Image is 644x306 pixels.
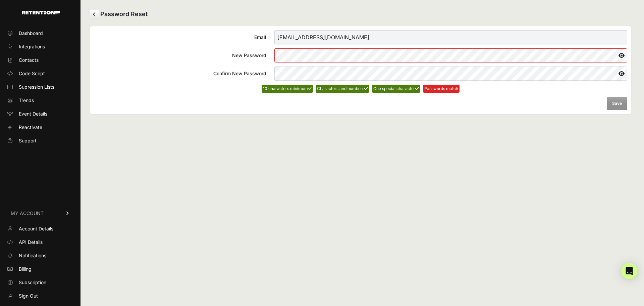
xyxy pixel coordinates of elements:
span: Supression Lists [19,84,54,90]
a: Support [4,135,76,146]
input: Email [274,30,627,44]
span: Account Details [19,225,53,232]
span: Support [19,137,37,144]
span: Event Details [19,111,47,117]
span: Sign Out [19,293,38,299]
li: One special character [372,85,420,93]
img: Retention.com [22,11,60,14]
a: Contacts [4,55,76,65]
a: Code Script [4,68,76,79]
div: New Password [94,52,266,59]
a: Notifications [4,250,76,261]
li: 10 characters minimum [262,85,313,93]
a: Reactivate [4,122,76,133]
li: Passwords match [423,85,460,93]
a: Integrations [4,41,76,52]
a: Sign Out [4,291,76,301]
a: MY ACCOUNT [4,203,76,223]
span: Subscription [19,279,46,286]
a: Dashboard [4,28,76,39]
a: Account Details [4,223,76,234]
span: Reactivate [19,124,42,131]
span: API Details [19,239,43,246]
a: Billing [4,264,76,274]
a: Supression Lists [4,82,76,92]
li: Characters and numbers [316,85,369,93]
a: Event Details [4,108,76,119]
span: Billing [19,266,32,272]
div: Open Intercom Messenger [621,263,637,279]
div: Confirm New Password [94,70,266,77]
h2: Password Reset [90,9,631,19]
span: Contacts [19,57,39,63]
a: Subscription [4,277,76,288]
span: Code Script [19,70,45,77]
a: Trends [4,95,76,106]
input: Confirm New Password [274,67,627,81]
span: Notifications [19,252,46,259]
input: New Password [274,48,627,62]
div: Email [94,34,266,41]
span: Integrations [19,43,45,50]
span: MY ACCOUNT [11,210,44,217]
span: Dashboard [19,30,43,37]
span: Trends [19,97,34,104]
a: API Details [4,237,76,248]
